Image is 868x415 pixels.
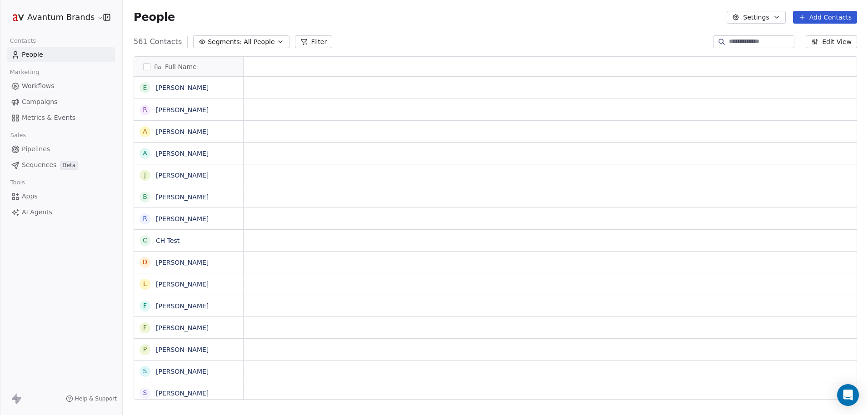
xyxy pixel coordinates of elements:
span: Workflows [22,81,55,91]
div: L [143,279,147,289]
img: fav-icon-160x160.png [13,12,24,23]
button: Edit View [806,35,857,48]
span: Marketing [6,65,43,79]
div: C [143,236,147,245]
span: Apps [22,192,38,201]
a: Apps [7,189,115,204]
div: r [143,105,147,114]
div: E [143,83,147,93]
span: Metrics & Events [22,113,75,123]
span: AI Agents [22,207,52,217]
a: [PERSON_NAME] [156,302,209,310]
span: Sequences [22,160,56,170]
span: Campaigns [22,97,57,107]
div: f [143,301,147,311]
a: [PERSON_NAME] [156,368,209,375]
div: S [143,366,147,376]
span: Pipelines [22,144,50,154]
span: People [22,50,43,59]
div: a [143,127,147,136]
a: [PERSON_NAME] [156,259,209,266]
div: P [143,345,147,354]
span: Help & Support [75,395,117,402]
a: [PERSON_NAME] [156,193,209,201]
a: [PERSON_NAME] [156,324,209,331]
div: D [143,257,148,267]
div: J [144,170,146,180]
div: S [143,388,147,398]
div: Full Name [134,57,243,76]
a: [PERSON_NAME] [156,106,209,114]
a: [PERSON_NAME] [156,172,209,179]
span: People [134,10,175,24]
button: Filter [295,35,333,48]
a: [PERSON_NAME] [156,128,209,135]
a: Campaigns [7,94,115,109]
span: Avantum Brands [27,11,95,23]
button: Avantum Brands [11,10,97,25]
div: F [143,323,147,332]
a: Pipelines [7,142,115,157]
span: Beta [60,161,78,170]
a: Metrics & Events [7,110,115,125]
span: Sales [6,128,30,142]
div: R [143,214,147,223]
a: [PERSON_NAME] [156,150,209,157]
span: Full Name [165,62,197,71]
div: Open Intercom Messenger [837,384,859,406]
button: Settings [727,11,785,24]
span: Segments: [208,37,242,47]
button: Add Contacts [793,11,857,24]
a: [PERSON_NAME] [156,281,209,288]
a: Help & Support [66,395,117,402]
a: Workflows [7,79,115,94]
span: Contacts [6,34,40,48]
div: grid [134,77,244,400]
a: [PERSON_NAME] [156,84,209,91]
a: CH Test [156,237,180,244]
span: All People [244,37,274,47]
a: AI Agents [7,205,115,220]
a: People [7,47,115,62]
span: 561 Contacts [134,36,182,47]
div: B [143,192,147,202]
a: [PERSON_NAME] [156,390,209,397]
div: A [143,148,147,158]
span: Tools [6,176,29,189]
a: SequencesBeta [7,158,115,173]
a: [PERSON_NAME] [156,215,209,222]
a: [PERSON_NAME] [156,346,209,353]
